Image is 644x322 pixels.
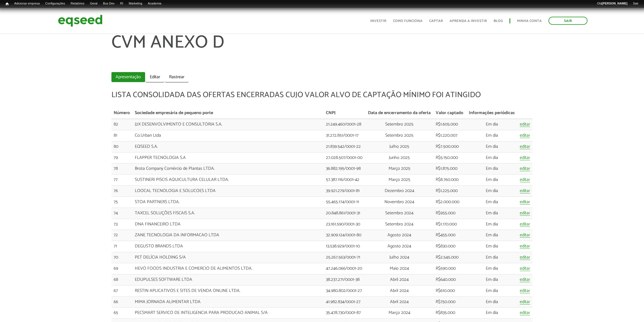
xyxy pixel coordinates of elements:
[433,163,466,174] td: R$1.875.000
[594,1,630,6] a: Olá[PERSON_NAME]
[466,241,517,252] td: Em dia
[111,130,132,141] td: 81
[385,121,413,128] span: Setembro 2025
[133,130,324,141] td: Co.Urban Ltda
[111,252,132,263] td: 70
[324,196,365,208] td: 55.465.174/0001-11
[145,1,164,6] a: Academia
[466,141,517,152] td: Em dia
[133,285,324,296] td: RESTIN APLICATIVOS E SITES DE VENDA ONLINE LTDA.
[58,13,103,28] img: EqSeed
[324,163,365,174] td: 36.882.195/0001-98
[520,233,530,238] a: editar
[548,17,587,25] a: Sair
[466,274,517,285] td: Em dia
[126,1,145,6] a: Marketing
[433,152,466,163] td: R$5.150.000
[111,186,132,197] td: 76
[520,311,530,315] a: editar
[133,163,324,174] td: Brota Company Comércio de Plantas LTDA.
[520,189,530,193] a: editar
[433,263,466,274] td: R$590.000
[133,274,324,285] td: EDUPULSES SOFTWARE LTDA
[466,230,517,241] td: Em dia
[433,186,466,197] td: R$1.225.000
[389,309,410,316] span: Março 2024
[324,296,365,308] td: 41.982.834/0001-27
[466,285,517,296] td: Em dia
[133,152,324,163] td: FLAPPER TECNOLOGIA S.A
[111,296,132,308] td: 66
[111,208,132,219] td: 74
[466,119,517,130] td: Em dia
[387,231,411,239] span: Agosto 2024
[6,2,9,6] span: Início
[466,263,517,274] td: Em dia
[324,219,365,230] td: 23.161.590/0001-30
[117,1,126,6] a: RI
[433,119,466,130] td: R$1.605.000
[433,241,466,252] td: R$830.000
[133,219,324,230] td: DNA FINANCEIRO LTDA
[370,19,386,23] a: Investir
[111,263,132,274] td: 69
[133,196,324,208] td: STOA PARTNERS LTDA.
[324,230,365,241] td: 32.909.124/0001-80
[111,285,132,296] td: 67
[520,211,530,216] a: editar
[520,200,530,205] a: editar
[450,19,487,23] a: Aprenda a investir
[433,108,466,119] th: Valor captado
[520,300,530,304] a: editar
[385,209,413,217] span: Setembro 2024
[389,254,409,261] span: Julho 2024
[133,186,324,197] td: LOOCAL TECNOLOGIA E SOLUCOES LTDA
[520,156,530,160] a: editar
[520,266,530,271] a: editar
[466,152,517,163] td: Em dia
[133,174,324,186] td: SUSTINERI PISCIS AQUICULTURA CELULAR LTDA.
[111,274,132,285] td: 68
[520,178,530,182] a: editar
[385,220,413,228] span: Setembro 2024
[520,289,530,293] a: editar
[517,19,542,23] a: Minha conta
[520,133,530,138] a: editar
[433,285,466,296] td: R$610.000
[133,141,324,152] td: EQSEED S.A.
[466,196,517,208] td: Em dia
[433,174,466,186] td: R$8.760.000
[111,241,132,252] td: 71
[389,165,410,172] span: Março 2025
[133,108,324,119] th: Sociedade empresária de pequeno porte
[324,263,365,274] td: 47.246.066/0001-20
[3,1,11,7] a: Início
[324,130,365,141] td: 31.272.851/0001-17
[520,144,530,149] a: editar
[466,308,517,319] td: Em dia
[433,208,466,219] td: R$955.000
[384,198,414,206] span: Novembro 2024
[133,208,324,219] td: TAXCEL SOLUÇÕES FISCAIS S.A.
[630,1,641,6] a: Sair
[520,122,530,127] a: editar
[111,196,132,208] td: 75
[324,174,365,186] td: 57.387.116/0001-42
[324,241,365,252] td: 13.538.929/0001-10
[433,196,466,208] td: R$2.000.000
[111,141,132,152] td: 80
[390,276,409,283] span: Abril 2024
[133,296,324,308] td: MIMA JORNADA ALIMENTAR LTDA
[390,287,409,294] span: Abril 2024
[324,152,365,163] td: 27.028.507/0001-00
[520,166,530,171] a: editar
[433,141,466,152] td: R$7.500.000
[466,108,517,119] th: Informações periódicas
[324,252,365,263] td: 25.267.563/0001-71
[68,1,87,6] a: Relatórios
[389,176,410,183] span: Março 2025
[433,219,466,230] td: R$1.170.000
[390,265,409,272] span: Maio 2024
[466,252,517,263] td: Em dia
[433,296,466,308] td: R$750.000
